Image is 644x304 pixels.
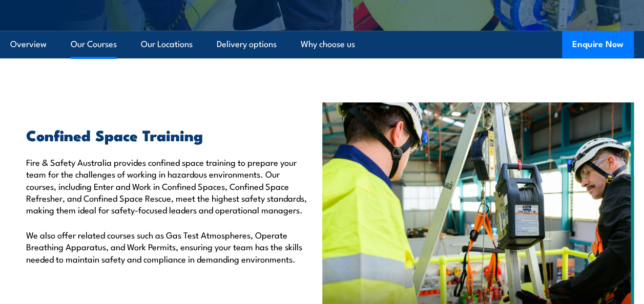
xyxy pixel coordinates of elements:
[71,31,117,58] a: Our Courses
[26,156,307,216] p: Fire & Safety Australia provides confined space training to prepare your team for the challenges ...
[217,31,277,58] a: Delivery options
[26,229,307,265] p: We also offer related courses such as Gas Test Atmospheres, Operate Breathing Apparatus, and Work...
[26,128,307,141] h2: Confined Space Training
[141,31,193,58] a: Our Locations
[301,31,355,58] a: Why choose us
[10,31,47,58] a: Overview
[562,31,634,58] button: Enquire Now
